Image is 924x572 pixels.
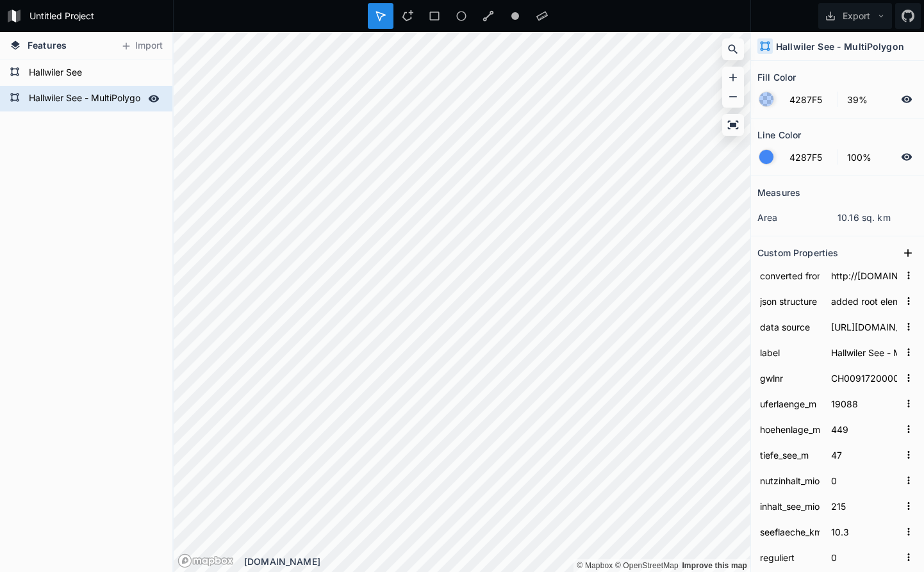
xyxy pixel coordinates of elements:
[829,522,900,541] input: Empty
[757,548,822,567] input: Name
[757,471,822,490] input: Name
[577,561,613,570] a: Mapbox
[757,67,796,87] h2: Fill Color
[757,243,838,263] h2: Custom Properties
[244,555,750,568] div: [DOMAIN_NAME]
[829,420,900,439] input: Empty
[829,496,900,516] input: Empty
[829,266,900,285] input: Empty
[757,343,822,362] input: Name
[829,368,900,388] input: Empty
[837,211,918,224] dd: 10.16 sq. km
[757,420,822,439] input: Name
[615,561,679,570] a: OpenStreetMap
[757,317,822,336] input: Name
[114,36,169,56] button: Import
[829,548,900,567] input: Empty
[757,394,822,413] input: Name
[28,38,67,52] span: Features
[829,343,900,362] input: Empty
[757,291,822,311] input: Name
[776,40,904,53] h4: Hallwiler See - MultiPolygon
[829,317,900,336] input: Empty
[818,3,892,29] button: Export
[757,368,822,388] input: Name
[829,445,900,464] input: Empty
[757,125,801,145] h2: Line Color
[829,291,900,311] input: Empty
[757,445,822,464] input: Name
[829,394,900,413] input: Empty
[757,183,800,202] h2: Measures
[757,266,822,285] input: Name
[682,561,747,570] a: Map feedback
[757,522,822,541] input: Name
[757,496,822,516] input: Name
[757,211,837,224] dt: area
[829,471,900,490] input: Empty
[177,553,234,568] a: Mapbox logo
